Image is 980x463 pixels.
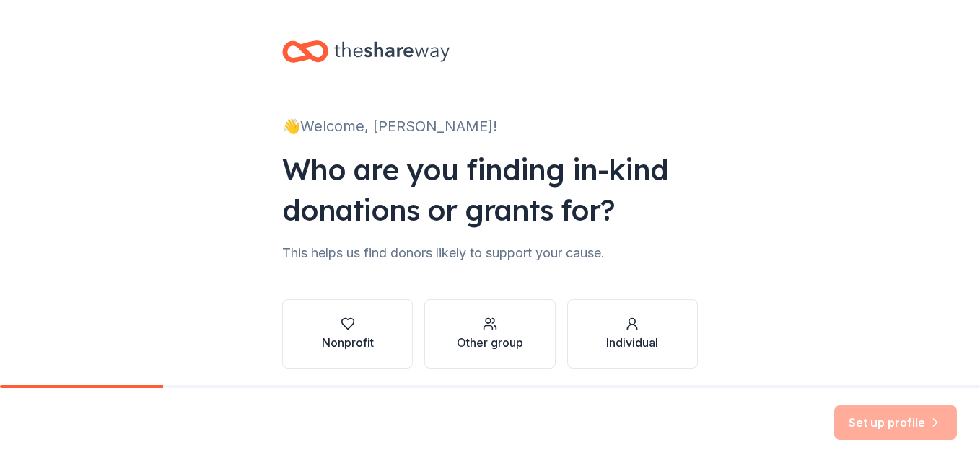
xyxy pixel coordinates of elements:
[567,299,698,369] button: Individual
[424,299,555,369] button: Other group
[282,242,698,265] div: This helps us find donors likely to support your cause.
[606,334,658,351] div: Individual
[457,334,523,351] div: Other group
[282,115,698,138] div: 👋 Welcome, [PERSON_NAME]!
[282,299,413,369] button: Nonprofit
[282,149,698,230] div: Who are you finding in-kind donations or grants for?
[322,334,374,351] div: Nonprofit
